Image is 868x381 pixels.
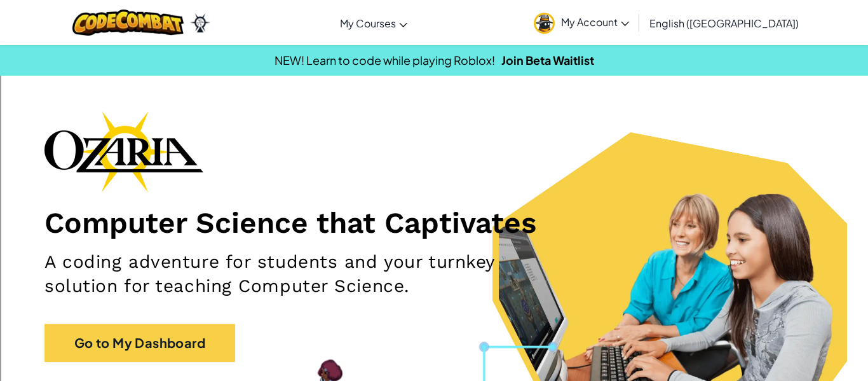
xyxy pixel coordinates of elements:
img: CodeCombat logo [72,10,184,36]
a: My Account [527,3,635,43]
span: My Account [561,15,629,29]
span: English ([GEOGRAPHIC_DATA]) [649,17,799,30]
img: Ozaria [190,13,210,32]
a: My Courses [334,6,414,40]
span: My Courses [340,17,396,30]
span: NEW! Learn to code while playing Roblox! [275,53,495,67]
a: Go to My Dashboard [44,324,235,362]
h2: A coding adventure for students and your turnkey solution for teaching Computer Science. [44,250,566,298]
h1: Computer Science that Captivates [44,205,824,240]
img: avatar [534,13,555,34]
img: Ozaria branding logo [44,111,203,192]
a: Join Beta Waitlist [501,53,594,67]
a: English ([GEOGRAPHIC_DATA]) [643,6,805,40]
